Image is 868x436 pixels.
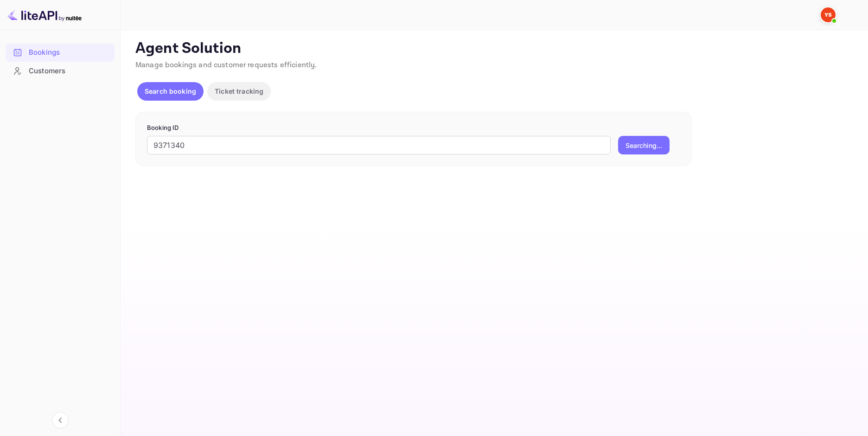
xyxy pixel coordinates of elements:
input: Enter Booking ID (e.g., 63782194) [147,136,611,154]
div: Customers [6,62,115,80]
a: Bookings [6,44,115,61]
p: Agent Solution [135,39,851,58]
button: Searching... [618,136,670,154]
div: Bookings [29,47,110,58]
p: Booking ID [147,123,680,133]
span: Manage bookings and customer requests efficiently. [135,60,317,70]
img: Yandex Support [821,7,836,22]
p: Ticket tracking [215,86,263,96]
div: Bookings [6,44,115,62]
button: Collapse navigation [52,412,69,429]
div: Customers [29,66,110,77]
p: Search booking [145,86,196,96]
a: Customers [6,62,115,79]
img: LiteAPI logo [7,7,82,22]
